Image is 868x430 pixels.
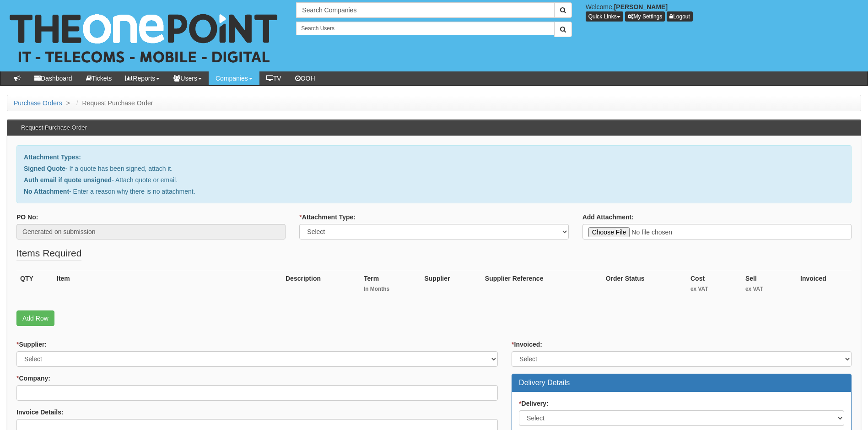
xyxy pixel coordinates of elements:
a: Users [167,71,209,85]
div: Welcome, [579,2,868,22]
a: OOH [288,71,322,85]
a: Tickets [79,71,119,85]
b: [PERSON_NAME] [614,3,668,11]
a: TV [259,71,288,85]
span: > [64,99,72,107]
small: ex VAT [690,285,738,293]
label: PO No: [16,212,38,222]
button: Quick Links [586,11,623,22]
th: Item [53,270,282,302]
b: Auth email if quote unsigned [24,176,112,184]
a: Add Row [16,310,54,326]
small: ex VAT [745,285,793,293]
li: Request Purchase Order [74,98,153,108]
th: Cost [687,270,742,302]
a: Purchase Orders [14,99,62,107]
h3: Delivery Details [519,379,844,387]
th: Sell [742,270,797,302]
label: Add Attachment: [582,212,634,222]
label: Company: [16,374,50,383]
p: - Enter a reason why there is no attachment. [24,187,844,196]
a: Companies [209,71,259,85]
legend: Items Required [16,246,81,261]
b: Signed Quote [24,165,65,172]
a: My Settings [625,11,665,22]
th: Term [360,270,421,302]
label: Supplier: [16,340,47,349]
label: Invoice Details: [16,408,64,417]
th: Invoiced [797,270,852,302]
th: Supplier [421,270,481,302]
label: Attachment Type: [299,212,356,222]
label: Invoiced: [512,340,542,349]
a: Dashboard [27,71,79,85]
b: No Attachment [24,188,69,195]
th: Order Status [602,270,687,302]
input: Search Companies [296,2,554,18]
p: - If a quote has been signed, attach it. [24,164,844,173]
h3: Request Purchase Order [16,120,92,136]
th: QTY [16,270,53,302]
label: Delivery: [519,399,549,408]
input: Search Users [296,22,554,35]
small: In Months [364,285,417,293]
th: Supplier Reference [481,270,602,302]
th: Description [282,270,360,302]
b: Attachment Types: [24,153,81,161]
p: - Attach quote or email. [24,175,844,185]
a: Logout [667,11,693,22]
a: Reports [119,71,167,85]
